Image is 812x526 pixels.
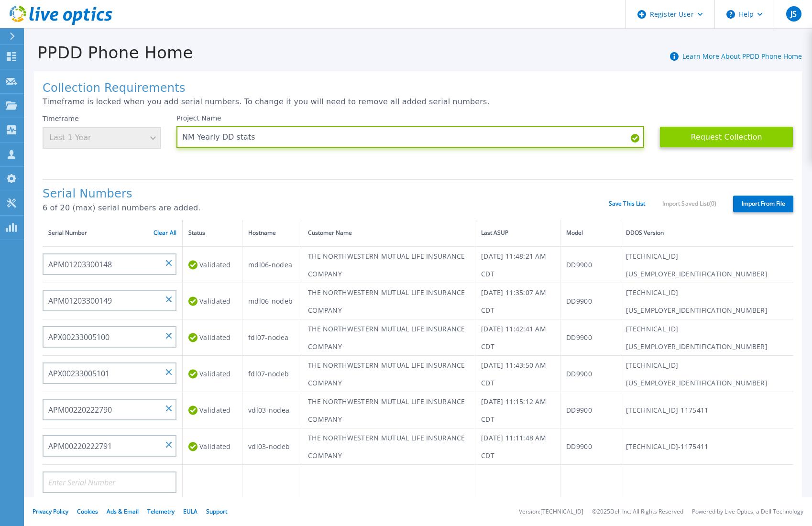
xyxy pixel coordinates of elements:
th: Hostname [242,220,302,246]
div: Validated [188,256,236,274]
th: Last ASUP [475,220,560,246]
td: [DATE] 11:48:21 AM CDT [475,246,560,283]
td: fdl07-nodeb [242,356,302,392]
th: DDOS Version [620,220,793,246]
td: [TECHNICAL_ID][US_EMPLOYER_IDENTIFICATION_NUMBER] [620,246,793,283]
td: [DATE] 11:43:50 AM CDT [475,356,560,392]
label: Project Name [176,115,221,121]
td: [DATE] 11:11:48 AM CDT [475,428,560,465]
a: Support [206,507,227,515]
div: Validated [188,292,236,310]
a: Learn More About PPDD Phone Home [682,52,802,61]
label: Timeframe [43,115,79,122]
label: Import From File [733,196,793,212]
td: fdl07-nodea [242,319,302,356]
td: THE NORTHWESTERN MUTUAL LIFE INSURANCE COMPANY [302,283,475,319]
td: DD9900 [560,356,620,392]
div: Validated [188,401,236,419]
input: Enter Project Name [176,126,644,148]
input: Enter Serial Number [43,435,176,457]
a: Privacy Policy [33,507,68,515]
td: DD9900 [560,428,620,465]
td: mdl06-nodea [242,246,302,283]
input: Enter Serial Number [43,362,176,384]
a: EULA [183,507,198,515]
input: Enter Serial Number [43,326,176,348]
span: JS [790,10,797,18]
td: [DATE] 11:35:07 AM CDT [475,283,560,319]
td: DD9900 [560,283,620,319]
a: Clear All [154,230,176,236]
h1: PPDD Phone Home [24,44,193,62]
li: Powered by Live Optics, a Dell Technology [692,509,803,515]
input: Enter Serial Number [43,471,176,493]
div: Validated [188,329,236,346]
td: THE NORTHWESTERN MUTUAL LIFE INSURANCE COMPANY [302,246,475,283]
td: [TECHNICAL_ID][US_EMPLOYER_IDENTIFICATION_NUMBER] [620,356,793,392]
td: [DATE] 11:42:41 AM CDT [475,319,560,356]
h1: Serial Numbers [43,187,609,201]
td: vdl03-nodea [242,392,302,428]
td: [DATE] 11:15:12 AM CDT [475,392,560,428]
td: THE NORTHWESTERN MUTUAL LIFE INSURANCE COMPANY [302,319,475,356]
div: Validated [188,438,236,455]
td: vdl03-nodeb [242,428,302,465]
p: Timeframe is locked when you add serial numbers. To change it you will need to remove all added s... [43,98,793,106]
th: Model [560,220,620,246]
a: Telemetry [147,507,175,515]
td: THE NORTHWESTERN MUTUAL LIFE INSURANCE COMPANY [302,428,475,465]
li: Version: [TECHNICAL_ID] [519,509,583,515]
a: Ads & Email [107,507,139,515]
a: Save This List [609,200,646,207]
a: Cookies [77,507,98,515]
input: Enter Serial Number [43,290,176,311]
td: mdl06-nodeb [242,283,302,319]
li: © 2025 Dell Inc. All Rights Reserved [592,509,683,515]
h1: Collection Requirements [43,82,793,95]
input: Enter Serial Number [43,399,176,420]
th: Status [183,220,242,246]
th: Customer Name [302,220,475,246]
td: DD9900 [560,392,620,428]
p: 6 of 20 (max) serial numbers are added. [43,204,609,212]
td: DD9900 [560,319,620,356]
td: THE NORTHWESTERN MUTUAL LIFE INSURANCE COMPANY [302,356,475,392]
td: THE NORTHWESTERN MUTUAL LIFE INSURANCE COMPANY [302,392,475,428]
div: Validated [188,365,236,383]
button: Request Collection [659,126,793,148]
td: DD9900 [560,246,620,283]
td: [TECHNICAL_ID][US_EMPLOYER_IDENTIFICATION_NUMBER] [620,319,793,356]
div: Serial Number [48,228,176,238]
td: [TECHNICAL_ID]-1175411 [620,392,793,428]
td: [TECHNICAL_ID][US_EMPLOYER_IDENTIFICATION_NUMBER] [620,283,793,319]
td: [TECHNICAL_ID]-1175411 [620,428,793,465]
input: Enter Serial Number [43,253,176,275]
